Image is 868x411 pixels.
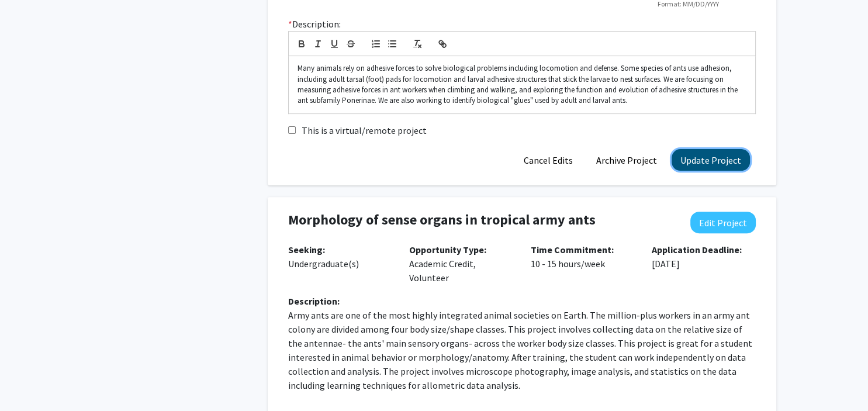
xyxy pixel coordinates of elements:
[531,244,614,255] b: Time Commitment:
[298,63,746,106] p: Many animals rely on adhesive forces to solve biological problems including locomotion and defens...
[288,244,325,255] b: Seeking:
[587,149,666,171] button: Archive Project
[288,212,672,229] h4: Morphology of sense organs in tropical army ants
[515,149,582,171] button: Cancel Edits
[9,358,50,402] iframe: Chat
[409,243,513,285] p: Academic Credit, Volunteer
[531,243,635,271] p: 10 - 15 hours/week
[302,123,427,137] label: This is a virtual/remote project
[690,212,756,233] button: Edit Project
[288,308,756,392] p: Army ants are one of the most highly integrated animal societies on Earth. The million-plus worke...
[672,149,750,171] button: Update Project
[288,17,341,31] label: Description:
[409,244,486,255] b: Opportunity Type:
[288,294,756,308] div: Description:
[652,244,742,255] b: Application Deadline:
[288,243,392,271] p: Undergraduate(s)
[652,243,756,271] p: [DATE]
